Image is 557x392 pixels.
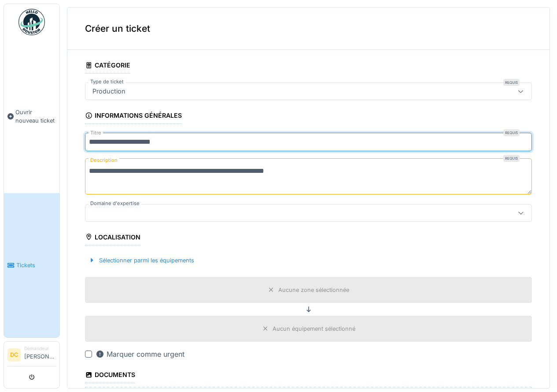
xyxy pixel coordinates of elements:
[4,193,59,338] a: Tickets
[85,109,182,124] div: Informations générales
[503,155,520,162] div: Requis
[4,40,59,193] a: Ouvrir nouveau ticket
[96,349,184,359] div: Marquer comme urgent
[85,59,130,74] div: Catégorie
[89,78,125,86] label: Type de ticket
[85,368,135,383] div: Documents
[18,9,45,35] img: Badge_color-CXgf-gQk.svg
[7,345,56,366] a: DC Demandeur[PERSON_NAME]
[273,325,355,333] div: Aucun équipement sélectionné
[15,108,56,125] span: Ouvrir nouveau ticket
[503,129,520,136] div: Requis
[89,129,103,137] label: Titre
[503,79,520,86] div: Requis
[24,345,56,352] div: Demandeur
[89,200,141,207] label: Domaine d'expertise
[16,261,56,269] span: Tickets
[24,345,56,364] li: [PERSON_NAME]
[85,231,140,246] div: Localisation
[85,254,198,266] div: Sélectionner parmi les équipements
[278,286,349,294] div: Aucune zone sélectionnée
[89,86,129,96] div: Production
[7,348,21,362] li: DC
[89,155,119,166] label: Description
[67,7,550,50] div: Créer un ticket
